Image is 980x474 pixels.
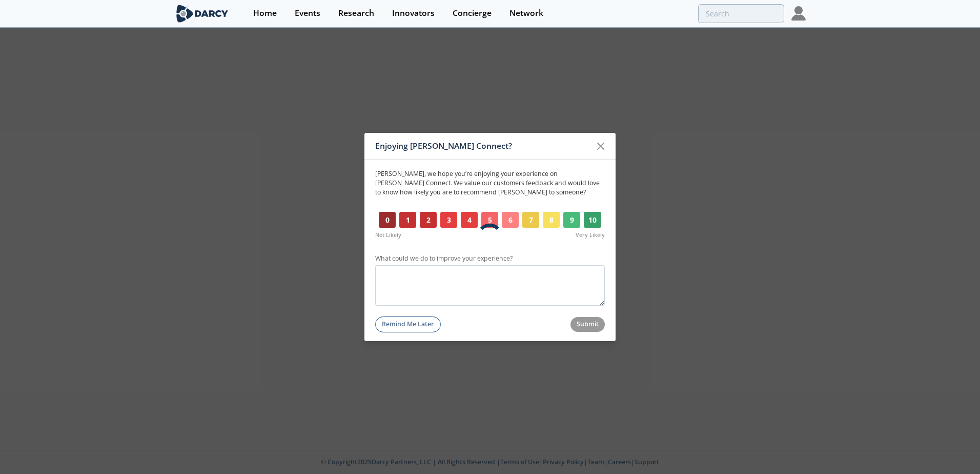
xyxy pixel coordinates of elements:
button: 9 [563,212,580,228]
div: Home [253,9,277,17]
div: Research [338,9,374,17]
p: [PERSON_NAME] , we hope you’re enjoying your experience on [PERSON_NAME] Connect. We value our cu... [375,169,605,197]
button: 4 [461,212,478,228]
button: 8 [543,212,560,228]
img: logo-wide.svg [174,5,230,23]
button: 1 [399,212,416,228]
button: 7 [522,212,539,228]
button: 3 [440,212,457,228]
div: Innovators [392,9,435,17]
span: Not Likely [375,231,401,240]
button: Remind Me Later [375,317,441,332]
button: Submit [570,317,605,332]
img: Profile [791,6,806,21]
button: 0 [379,212,396,228]
div: Events [295,9,320,17]
input: Advanced Search [698,4,784,23]
div: Enjoying [PERSON_NAME] Connect? [375,136,591,156]
button: 5 [481,212,498,228]
label: What could we do to improve your experience? [375,254,605,263]
div: Network [509,9,543,17]
button: 10 [584,212,601,228]
div: Concierge [453,9,492,17]
span: Very Likely [576,231,605,240]
button: 2 [420,212,437,228]
button: 6 [502,212,519,228]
